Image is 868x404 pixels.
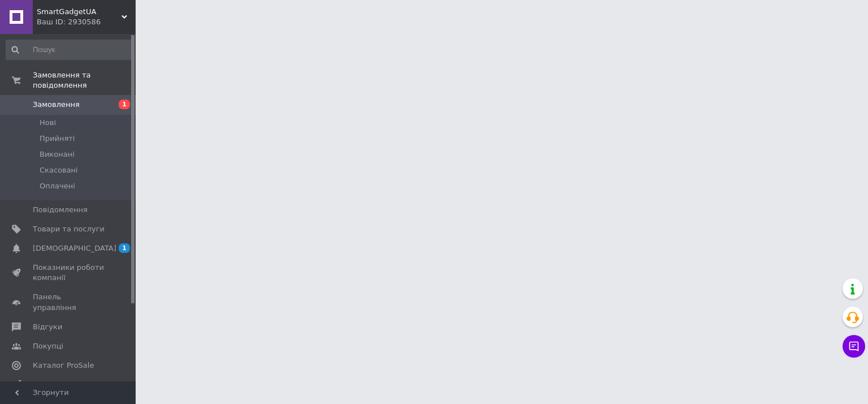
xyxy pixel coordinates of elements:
span: Повідомлення [33,205,88,215]
span: Оплачені [40,181,75,191]
span: Панель управління [33,292,105,312]
input: Пошук [6,40,133,60]
span: Аналітика [33,380,72,390]
span: 1 [119,100,130,109]
span: Товари та послуги [33,224,105,234]
span: Замовлення та повідомлення [33,70,136,91]
button: Чат з покупцем [843,335,865,358]
span: Відгуки [33,322,62,332]
span: Покупці [33,341,63,351]
span: Нові [40,118,56,128]
span: Скасовані [40,165,78,175]
span: Каталог ProSale [33,360,94,371]
span: Прийняті [40,134,75,144]
span: [DEMOGRAPHIC_DATA] [33,243,116,253]
div: Ваш ID: 2930586 [37,17,136,27]
span: Виконані [40,149,75,160]
span: 1 [119,243,130,253]
span: SmartGadgetUA [37,7,121,17]
span: Показники роботи компанії [33,263,105,283]
span: Замовлення [33,100,80,110]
